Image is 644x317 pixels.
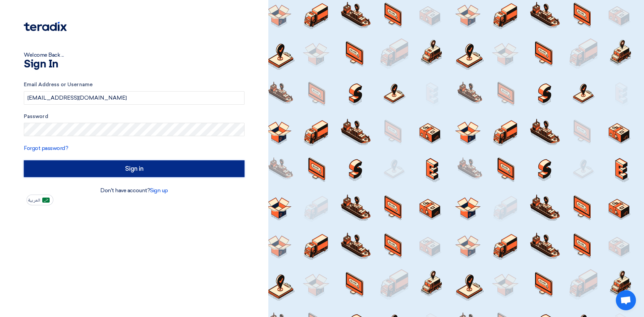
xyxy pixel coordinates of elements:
a: Sign up [150,187,168,194]
img: Teradix logo [24,22,67,31]
div: Welcome Back ... [24,51,245,59]
a: Open chat [616,290,636,310]
input: Enter your business email or username [24,91,245,105]
span: العربية [28,198,40,203]
input: Sign in [24,160,245,177]
a: Forgot password? [24,145,68,151]
label: Password [24,113,245,120]
div: Don't have account? [24,187,245,195]
h1: Sign In [24,59,245,70]
label: Email Address or Username [24,81,245,89]
button: العربية [26,195,53,205]
img: ar-AR.png [42,198,50,203]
